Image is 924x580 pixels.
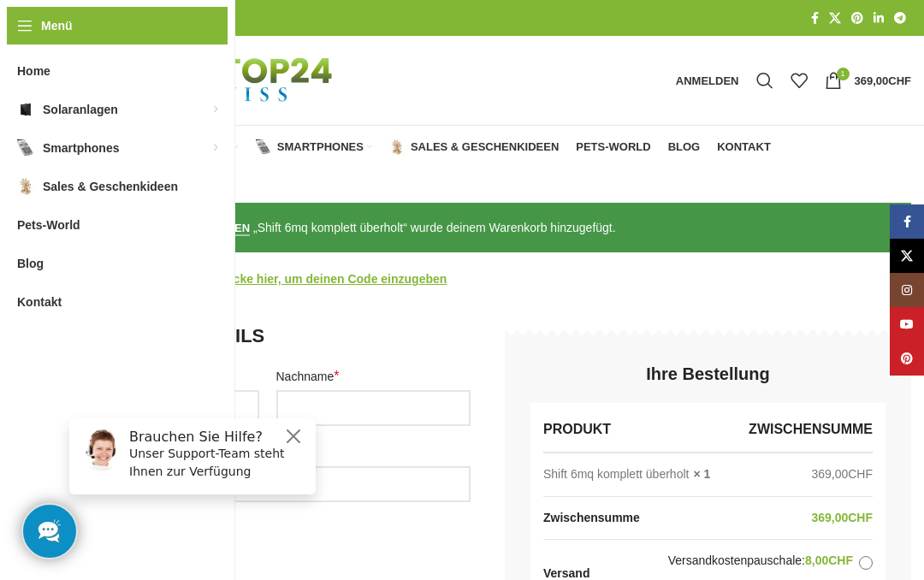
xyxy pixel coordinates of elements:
[277,140,364,154] span: Smartphones
[890,239,924,273] a: X Social Link
[543,407,708,452] th: Produkt
[890,341,924,376] a: Pinterest Social Link
[17,210,80,240] span: Pets-World
[256,130,372,164] a: Smartphones
[64,203,911,252] div: „Shift 6mq komplett überholt“ wurde deinem Warenkorb hinzugefügt.
[576,140,650,154] span: Pets-World
[543,497,649,540] th: Zwischensumme
[676,75,739,86] span: Anmelden
[828,553,853,567] span: CHF
[276,367,471,386] label: Nachname
[806,7,824,30] a: Facebook Social Link
[41,16,73,35] span: Menü
[846,7,868,30] a: Pinterest Social Link
[693,466,710,483] strong: × 1
[17,248,44,279] span: Blog
[824,7,846,30] a: X Social Link
[74,40,250,76] p: Unser Support-Team steht Ihnen zur Verfügung
[837,68,850,80] span: 1
[115,130,239,164] a: Solaranlagen
[17,101,34,118] img: Solaranlagen
[717,140,771,154] span: Kontakt
[411,140,559,154] span: Sales & Geschenkideen
[218,269,447,288] a: Gutscheincode eingeben
[816,63,920,98] a: 1 369,00CHF
[848,511,873,524] span: CHF
[64,519,471,538] label: Land / Region
[576,130,650,164] a: Pets-World
[228,21,248,42] button: Close
[811,511,873,524] bdi: 369,00
[646,362,769,386] h4: Ihre Bestellung
[748,63,782,98] a: Suche
[17,287,62,317] span: Kontakt
[848,467,873,481] span: CHF
[890,204,924,239] a: Facebook Social Link
[708,407,874,452] th: Zwischensumme
[667,63,748,98] a: Anmelden
[668,140,701,154] span: Blog
[43,171,178,202] span: Sales & Geschenkideen
[64,323,471,350] h3: Rechnungsdetails
[64,269,447,288] div: Hast du einen Gutschein?
[811,467,873,481] bdi: 369,00
[668,130,701,164] a: Blog
[855,74,911,87] bdi: 369,00
[43,94,118,125] span: Solaranlagen
[17,139,34,157] img: Smartphones
[717,130,771,164] a: Kontakt
[888,74,911,87] span: CHF
[389,139,405,155] img: Sales & Geschenkideen
[543,466,689,483] span: Shift 6mq komplett überholt
[868,7,889,30] a: LinkedIn Social Link
[256,139,271,155] img: Smartphones
[24,24,67,67] img: Customer service
[889,7,911,30] a: Telegram Social Link
[74,24,250,40] h6: Brauchen Sie Hilfe?
[389,130,559,164] a: Sales & Geschenkideen
[56,130,779,164] div: Hauptnavigation
[782,63,816,98] div: Meine Wunschliste
[608,553,873,570] label: Versandkostenpauschale:
[890,273,924,307] a: Instagram Social Link
[805,553,853,567] bdi: 8,00
[43,133,119,163] span: Smartphones
[890,307,924,341] a: YouTube Social Link
[17,178,34,195] img: Sales & Geschenkideen
[17,56,50,86] span: Home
